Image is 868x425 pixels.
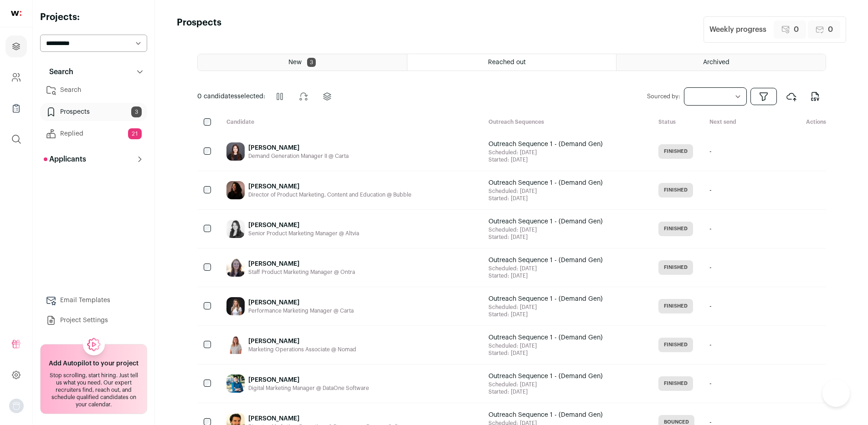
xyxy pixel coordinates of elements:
div: Scheduled: [DATE] [488,381,603,388]
img: 5090be08cf4d6e100dba79201b9397be8dd3e002c2659657e7b5b62f99856ea3.jpg [226,142,245,161]
span: 0 candidates [197,93,237,100]
span: - [709,186,712,195]
a: Email Templates [40,291,147,309]
img: d52eb284d324b58a0c22a3bf1be22af03f5dccf26b8560a2e99f84a70b6c3142.jpg [226,336,245,354]
div: Outreach Sequence 1 - (Demand Gen) [488,256,603,265]
div: Started: [DATE] [488,388,603,395]
img: wellfound-shorthand-0d5821cbd27db2630d0214b213865d53afaa358527fdda9d0ea32b1df1b89c2c.svg [11,11,21,16]
div: Started: [DATE] [488,233,603,241]
div: Started: [DATE] [488,349,603,357]
span: Finished [658,260,693,275]
iframe: Help Scout Beacon - Open [822,379,850,407]
div: Staff Product Marketing Manager @ Ontra [248,268,355,276]
span: Finished [658,144,693,159]
div: [PERSON_NAME] [248,221,359,230]
div: Stop scrolling, start hiring. Just tell us what you need. Our expert recruiters find, reach out, ... [46,372,141,408]
span: 0 [828,24,833,35]
div: Outreach Sequence 1 - (Demand Gen) [488,217,603,226]
div: Outreach Sequence 1 - (Demand Gen) [488,372,603,381]
div: Performance Marketing Manager @ Carta [248,307,354,314]
button: Applicants [40,150,147,168]
div: Candidate [219,118,481,127]
button: Export to CSV [804,86,826,107]
div: [PERSON_NAME] [248,375,369,385]
h2: Projects: [40,11,147,24]
div: Scheduled: [DATE] [488,149,603,156]
div: [PERSON_NAME] [248,337,356,346]
button: Pause outreach [269,86,291,107]
div: Scheduled: [DATE] [488,342,603,349]
div: Outreach Sequence 1 - (Demand Gen) [488,140,603,149]
span: Reached out [488,59,526,66]
span: Finished [658,376,693,391]
span: Finished [658,338,693,352]
span: 3 [307,58,316,67]
div: Outreach Sequence 1 - (Demand Gen) [488,410,603,420]
span: 21 [128,128,142,139]
div: Outreach Sequences [481,118,651,127]
a: Add Autopilot to your project Stop scrolling, start hiring. Just tell us what you need. Our exper... [40,344,147,414]
div: Status [651,118,702,127]
div: Outreach Sequence 1 - (Demand Gen) [488,178,603,187]
div: Demand Generation Manager II @ Carta [248,152,349,160]
div: Marketing Operations Associate @ Nomad [248,346,356,353]
button: Open dropdown [750,88,777,105]
div: [PERSON_NAME] [248,143,349,152]
div: Next send [702,118,775,127]
span: New [288,59,302,66]
a: Prospects3 [40,103,147,121]
span: - [709,379,712,388]
p: Search [44,66,73,77]
a: Archived [616,54,825,71]
a: New 3 [198,54,407,71]
a: Search [40,81,147,99]
img: 096d412d563bc9a6ab22c409184009185e6daa6be40aed8c0a0031902705ec97 [226,374,245,393]
div: Scheduled: [DATE] [488,265,603,272]
span: - [709,263,712,272]
span: - [709,340,712,349]
label: Sourced by: [647,93,680,100]
div: [PERSON_NAME] [248,259,355,268]
div: Started: [DATE] [488,311,603,318]
div: Scheduled: [DATE] [488,226,603,233]
span: Finished [658,299,693,314]
div: [PERSON_NAME] [248,414,411,423]
img: 4ae2bbfb2b646b5292a977aa8ad303353deaad94a99fc8660799708565876893 [226,258,245,277]
img: 9e0010c9734af2c05ef3a4f94af160adf32c473432c70531efc9e8ee9795b53e.jpg [226,220,245,238]
img: 4deb7e93792b98533fcf144aab4bc2f751dae3dca525914190220fe920ac753a [226,181,245,199]
button: Open dropdown [9,399,24,413]
a: Projects [5,35,27,57]
button: Search [40,63,147,81]
h2: Add Autopilot to your project [49,359,139,368]
h1: Prospects [177,16,221,43]
p: Applicants [44,154,86,165]
button: Export to ATS [781,86,802,107]
div: Outreach Sequence 1 - (Demand Gen) [488,294,603,304]
span: Finished [658,222,693,236]
div: Scheduled: [DATE] [488,304,603,311]
div: Started: [DATE] [488,272,603,279]
a: Project Settings [40,311,147,329]
div: Actions [775,118,826,127]
div: Director of Product Marketing, Content and Education @ Bubble [248,191,411,198]
a: Replied21 [40,125,147,143]
img: 9f54927e7f5ce3f76fc16e28b7e8e93ecf19ff7bf24f903de0d3c65e4a965861 [226,297,245,315]
span: - [709,302,712,311]
div: Outreach Sequence 1 - (Demand Gen) [488,333,603,342]
span: - [709,224,712,233]
div: Scheduled: [DATE] [488,187,603,195]
span: 0 [794,24,799,35]
span: Archived [703,59,729,66]
div: [PERSON_NAME] [248,182,411,191]
a: Company and ATS Settings [5,66,27,88]
div: Senior Product Marketing Manager @ Altvia [248,230,359,237]
span: 3 [131,106,142,117]
span: Finished [658,183,693,197]
span: selected: [197,92,265,101]
div: Digital Marketing Manager @ DataOne Software [248,385,369,392]
a: Company Lists [5,97,27,119]
div: Weekly progress [709,24,766,35]
div: Started: [DATE] [488,156,603,163]
div: Started: [DATE] [488,195,603,202]
div: [PERSON_NAME] [248,298,354,307]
